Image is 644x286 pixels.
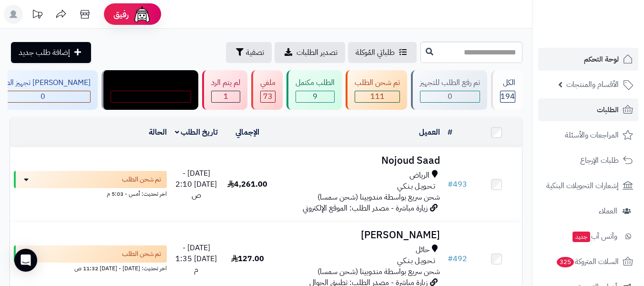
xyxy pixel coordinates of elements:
[212,91,240,102] div: 1
[538,98,638,121] a: الطلبات
[538,149,638,172] a: طلبات الإرجاع
[149,127,167,138] a: الحالة
[370,91,385,102] span: 111
[448,127,452,138] a: #
[226,42,272,63] button: تصفية
[113,9,129,20] span: رفيق
[356,47,395,58] span: طلباتي المُوكلة
[261,91,275,102] div: 73
[249,70,285,110] a: ملغي 73
[397,255,435,266] span: تـحـويـل بـنـكـي
[448,179,467,190] a: #493
[175,242,217,275] span: [DATE] - [DATE] 1:35 م
[489,70,524,110] a: الكل194
[211,77,240,88] div: لم يتم الرد
[597,103,619,117] span: الطلبات
[419,127,440,138] a: العميل
[538,200,638,222] a: العملاء
[572,232,590,242] span: جديد
[200,70,249,110] a: لم يتم الرد 1
[19,47,70,58] span: إضافة طلب جديد
[556,255,619,268] span: السلات المتروكة
[448,253,453,265] span: #
[11,42,91,63] a: إضافة طلب جديد
[231,253,264,265] span: 127.00
[317,266,440,277] span: شحن سريع بواسطة مندوبينا (شحن سمسا)
[584,53,619,66] span: لوحة التحكم
[111,77,191,88] div: مندوب توصيل داخل الرياض
[149,91,153,102] span: 0
[579,24,635,44] img: logo-2.png
[41,91,45,102] span: 0
[348,42,417,63] a: طلباتي المُوكلة
[580,154,619,167] span: طلبات الإرجاع
[313,91,317,102] span: 9
[100,70,200,110] a: مندوب توصيل داخل الرياض 0
[235,127,259,138] a: الإجمالي
[285,70,344,110] a: الطلب مكتمل 9
[303,202,428,214] span: زيارة مباشرة - مصدر الطلب: الموقع الإلكتروني
[538,174,638,197] a: إشعارات التحويلات البنكية
[14,249,37,272] div: Open Intercom Messenger
[538,250,638,273] a: السلات المتروكة325
[14,263,167,273] div: اخر تحديث: [DATE] - [DATE] 11:32 ص
[277,155,440,166] h3: Nojoud Saad
[296,91,334,102] div: 9
[572,230,617,243] span: وآتس آب
[538,225,638,248] a: وآتس آبجديد
[246,47,264,58] span: تصفية
[25,5,49,26] a: تحديثات المنصة
[175,127,218,138] a: تاريخ الطلب
[355,77,400,88] div: تم شحن الطلب
[538,124,638,147] a: المراجعات والأسئلة
[296,47,337,58] span: تصدير الطلبات
[224,91,228,102] span: 1
[420,77,480,88] div: تم رفع الطلب للتجهيز
[420,91,480,102] div: 0
[416,244,429,255] span: حائل
[355,91,399,102] div: 111
[133,5,152,24] img: ai-face.png
[122,249,161,259] span: تم شحن الطلب
[111,91,191,102] div: 0
[14,188,167,198] div: اخر تحديث: أمس - 5:03 م
[317,191,440,203] span: شحن سريع بواسطة مندوبينا (شحن سمسا)
[344,70,409,110] a: تم شحن الطلب 111
[227,179,267,190] span: 4,261.00
[500,77,515,88] div: الكل
[175,168,217,201] span: [DATE] - [DATE] 2:10 ص
[397,181,435,192] span: تـحـويـل بـنـكـي
[557,257,574,267] span: 325
[277,230,440,241] h3: [PERSON_NAME]
[546,179,619,192] span: إشعارات التحويلات البنكية
[565,128,619,142] span: المراجعات والأسئلة
[275,42,345,63] a: تصدير الطلبات
[263,91,273,102] span: 73
[538,48,638,71] a: لوحة التحكم
[296,77,335,88] div: الطلب مكتمل
[448,91,452,102] span: 0
[260,77,276,88] div: ملغي
[409,70,489,110] a: تم رفع الطلب للتجهيز 0
[122,175,161,184] span: تم شحن الطلب
[501,91,515,102] span: 194
[599,204,617,218] span: العملاء
[448,253,467,265] a: #492
[448,179,453,190] span: #
[409,170,429,181] span: الرياض
[566,78,619,91] span: الأقسام والمنتجات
